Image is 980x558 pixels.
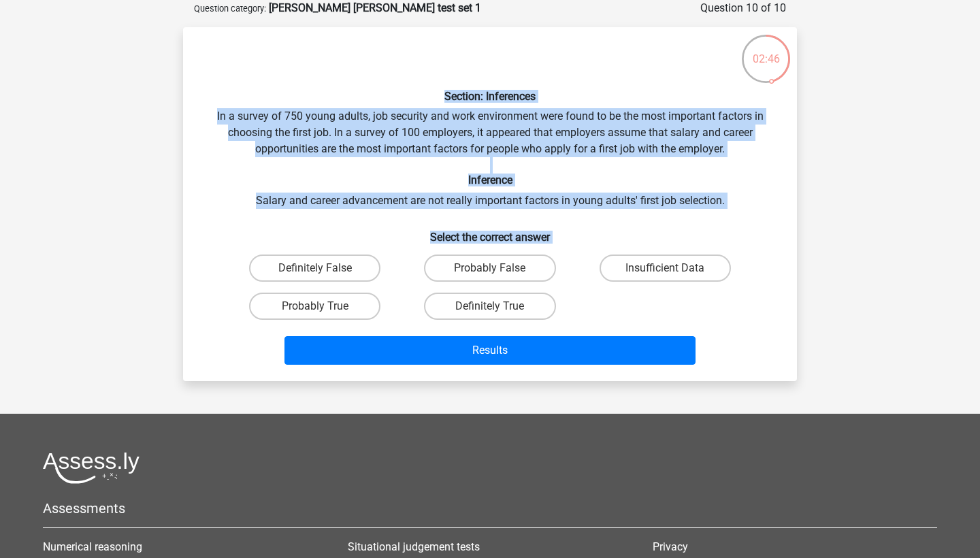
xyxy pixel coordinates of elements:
img: Assessly logo [43,452,140,484]
label: Probably False [424,255,555,282]
div: 02:46 [740,33,791,67]
strong: [PERSON_NAME] [PERSON_NAME] test set 1 [269,1,481,14]
a: Situational judgement tests [348,540,480,553]
div: In a survey of 750 young adults, job security and work environment were found to be the most impo... [189,38,791,370]
label: Definitely True [424,293,555,320]
small: Question category: [194,3,266,14]
label: Insufficient Data [600,255,731,282]
a: Numerical reasoning [43,540,142,553]
h6: Section: Inferences [205,90,775,103]
h5: Assessments [43,500,937,516]
a: Privacy [653,540,688,553]
h6: Inference [205,174,775,186]
label: Probably True [249,293,380,320]
button: Results [284,336,696,365]
h6: Select the correct answer [205,220,775,244]
label: Definitely False [249,255,380,282]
